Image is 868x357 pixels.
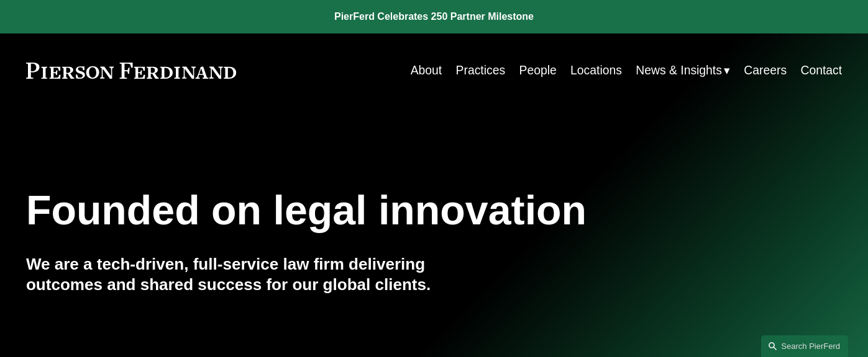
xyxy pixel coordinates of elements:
[26,187,706,234] h1: Founded on legal innovation
[519,58,557,82] a: People
[636,59,722,81] span: News & Insights
[800,58,842,82] a: Contact
[636,58,730,82] a: folder dropdown
[26,254,434,295] h4: We are a tech-driven, full-service law firm delivering outcomes and shared success for our global...
[456,58,506,82] a: Practices
[411,58,442,82] a: About
[744,58,787,82] a: Careers
[761,335,848,357] a: Search this site
[570,58,622,82] a: Locations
